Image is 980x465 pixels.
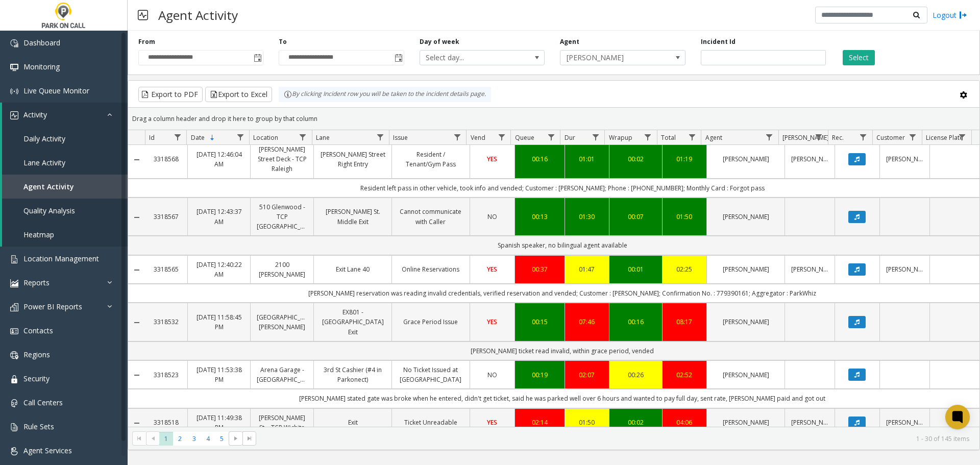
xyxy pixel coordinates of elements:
[487,265,497,274] span: YES
[471,133,485,142] span: Vend
[10,255,18,263] img: 'icon'
[279,37,287,46] label: To
[257,202,307,232] a: 510 Glenwood - TCP [GEOGRAPHIC_DATA]
[149,133,155,142] span: Id
[398,207,463,226] a: Cannot communicate with Caller
[23,182,74,191] span: Agent Activity
[669,154,701,164] a: 01:19
[876,133,905,142] span: Customer
[2,127,128,151] a: Daily Activity
[713,212,778,222] a: [PERSON_NAME]
[10,399,18,407] img: 'icon'
[476,154,508,164] a: YES
[151,418,181,427] a: 3318518
[763,130,776,144] a: Agent Filter Menu
[713,264,778,274] a: [PERSON_NAME]
[10,327,18,335] img: 'icon'
[23,38,60,47] span: Dashboard
[257,365,307,384] a: Arena Garage - [GEOGRAPHIC_DATA]
[215,432,229,446] span: Page 5
[208,134,216,142] span: Sortable
[23,350,50,359] span: Regions
[284,90,292,99] img: infoIcon.svg
[571,317,603,327] a: 07:46
[145,284,979,303] td: [PERSON_NAME] reservation was reading invalid credentials, verified reservation and vended; Custo...
[515,133,534,142] span: Queue
[23,254,99,263] span: Location Management
[544,130,558,144] a: Queue Filter Menu
[521,212,558,222] a: 00:13
[398,365,463,384] a: No Ticket Issued at [GEOGRAPHIC_DATA]
[955,130,969,144] a: License Plate Filter Menu
[713,317,778,327] a: [PERSON_NAME]
[669,418,701,427] a: 04:06
[232,434,240,443] span: Go to the next page
[856,130,870,144] a: Rec. Filter Menu
[571,212,603,222] div: 01:30
[616,264,655,274] a: 00:01
[521,264,558,274] div: 00:37
[906,130,920,144] a: Customer Filter Menu
[565,133,575,142] span: Dur
[279,87,491,102] div: By clicking Incident row you will be taken to the incident details page.
[571,370,603,380] div: 02:07
[173,432,187,446] span: Page 2
[487,371,497,379] span: NO
[10,87,18,95] img: 'icon'
[571,418,603,427] div: 01:50
[229,431,242,446] span: Go to the next page
[194,413,244,432] a: [DATE] 11:49:38 PM
[159,432,173,446] span: Page 1
[10,303,18,311] img: 'icon'
[151,317,181,327] a: 3318532
[257,413,307,432] a: [PERSON_NAME] St. - TCP Wichita
[194,365,244,384] a: [DATE] 11:53:38 PM
[669,317,701,327] div: 08:17
[262,434,969,443] kendo-pager-info: 1 - 30 of 145 items
[476,264,508,274] a: YES
[10,279,18,287] img: 'icon'
[713,154,778,164] a: [PERSON_NAME]
[373,130,387,144] a: Lane Filter Menu
[320,365,385,384] a: 3rd St Cashier (#4 in Parkonect)
[669,212,701,222] a: 01:50
[476,212,508,222] a: NO
[886,154,923,164] a: [PERSON_NAME]
[145,341,979,360] td: [PERSON_NAME] ticket read invalid, within grace period, vended
[701,37,736,46] label: Incident Id
[812,130,826,144] a: Parker Filter Menu
[10,423,18,431] img: 'icon'
[398,150,463,169] a: Resident / Tenant/Gym Pass
[128,371,145,379] a: Collapse Details
[257,260,307,279] a: 2100 [PERSON_NAME]
[616,370,655,380] div: 00:26
[521,370,558,380] a: 00:19
[560,51,660,65] span: [PERSON_NAME]
[128,319,145,327] a: Collapse Details
[521,154,558,164] a: 00:16
[320,418,385,427] a: Exit
[476,370,508,380] a: NO
[713,418,778,427] a: [PERSON_NAME]
[791,418,828,427] a: [PERSON_NAME]
[521,317,558,327] div: 00:15
[616,317,655,327] a: 00:16
[393,133,408,142] span: Issue
[487,155,497,163] span: YES
[959,10,967,20] img: logout
[560,37,579,46] label: Agent
[398,418,463,427] a: Ticket Unreadable
[571,264,603,274] a: 01:47
[128,419,145,427] a: Collapse Details
[316,133,330,142] span: Lane
[10,39,18,47] img: 'icon'
[487,212,497,221] span: NO
[609,133,632,142] span: Wrapup
[571,154,603,164] a: 01:01
[253,133,278,142] span: Location
[128,130,979,427] div: Data table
